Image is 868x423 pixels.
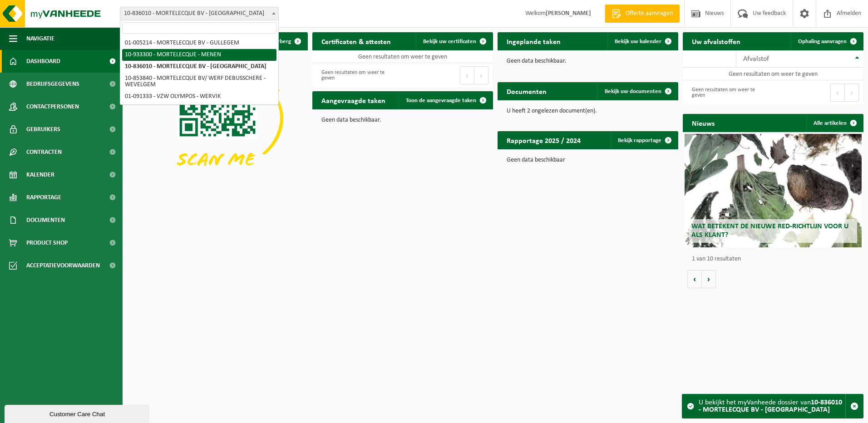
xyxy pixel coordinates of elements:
[122,61,276,73] li: 10-836010 - MORTELECQUE BV - [GEOGRAPHIC_DATA]
[607,32,677,50] a: Bekijk uw kalender
[683,114,724,132] h2: Nieuws
[830,84,845,102] button: Previous
[687,270,702,288] button: Vorige
[122,37,276,49] li: 01-005214 - MORTELECQUE BV - GULLEGEM
[26,186,61,209] span: Rapportage
[26,209,65,231] span: Documenten
[321,117,484,123] p: Geen data beschikbaar.
[26,95,79,118] span: Contactpersonen
[26,27,54,50] span: Navigatie
[791,32,863,50] a: Ophaling aanvragen
[416,32,492,50] a: Bekijk uw certificaten
[615,39,661,44] span: Bekijk uw kalender
[687,83,769,103] div: Geen resultaten om weer te geven
[597,82,677,100] a: Bekijk uw documenten
[507,157,669,163] p: Geen data beschikbaar
[26,141,62,163] span: Contracten
[498,131,590,149] h2: Rapportage 2025 / 2024
[798,39,847,44] span: Ophaling aanvragen
[702,270,716,288] button: Volgende
[507,58,669,64] p: Geen data beschikbaar.
[611,131,677,149] a: Bekijk rapportage
[26,163,54,186] span: Kalender
[120,7,278,20] span: 10-836010 - MORTELECQUE BV - HARELBEKE
[498,82,556,100] h2: Documenten
[312,91,395,109] h2: Aangevraagde taken
[122,73,276,91] li: 10-853840 - MORTELECQUE BV/ WERF DEBUSSCHERE - WEVELGEM
[26,73,79,95] span: Bedrijfsgegevens
[26,118,60,141] span: Gebruikers
[692,256,859,262] p: 1 van 10 resultaten
[699,399,842,413] strong: 10-836010 - MORTELECQUE BV - [GEOGRAPHIC_DATA]
[423,39,476,44] span: Bekijk uw certificaten
[743,55,769,63] span: Afvalstof
[546,10,591,17] strong: [PERSON_NAME]
[122,91,276,103] li: 01-091333 - VZW OLYMPOS - WERVIK
[683,32,750,50] h2: Uw afvalstoffen
[623,9,675,18] span: Offerte aanvragen
[271,39,291,44] span: Verberg
[264,32,307,50] button: Verberg
[406,98,476,103] span: Toon de aangevraagde taken
[312,50,493,63] td: Geen resultaten om weer te geven
[312,32,400,50] h2: Certificaten & attesten
[26,231,68,254] span: Product Shop
[127,50,308,186] img: Download de VHEPlus App
[806,114,863,132] a: Alle artikelen
[317,65,398,85] div: Geen resultaten om weer te geven
[26,254,100,277] span: Acceptatievoorwaarden
[474,66,488,84] button: Next
[26,50,60,73] span: Dashboard
[507,108,669,114] p: U heeft 2 ongelezen document(en).
[685,134,862,247] a: Wat betekent de nieuwe RED-richtlijn voor u als klant?
[683,68,863,80] td: Geen resultaten om weer te geven
[605,89,661,94] span: Bekijk uw documenten
[498,32,570,50] h2: Ingeplande taken
[691,223,848,239] span: Wat betekent de nieuwe RED-richtlijn voor u als klant?
[699,394,845,418] div: U bekijkt het myVanheede dossier van
[120,7,279,20] span: 10-836010 - MORTELECQUE BV - HARELBEKE
[122,49,276,61] li: 10-933300 - MORTELECQUE - MENEN
[399,91,492,109] a: Toon de aangevraagde taken
[845,84,859,102] button: Next
[605,5,680,23] a: Offerte aanvragen
[460,66,474,84] button: Previous
[5,403,152,423] iframe: chat widget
